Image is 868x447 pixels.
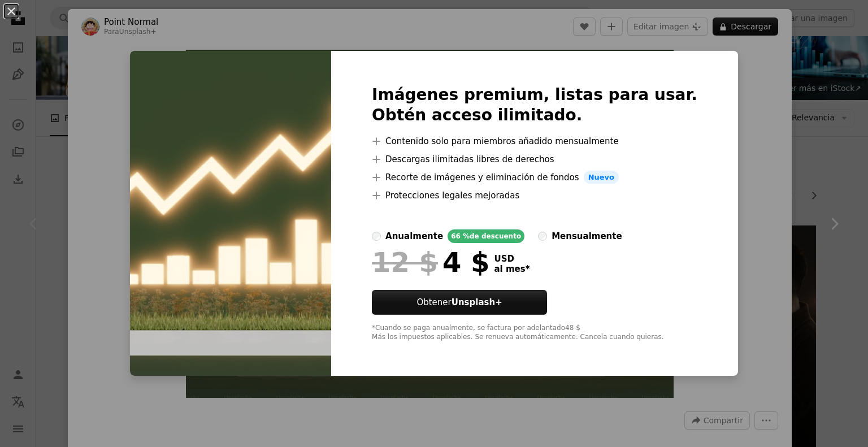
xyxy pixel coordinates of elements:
span: USD [494,254,530,264]
div: anualmente [385,229,443,243]
button: ObtenerUnsplash+ [372,290,547,315]
h2: Imágenes premium, listas para usar. Obtén acceso ilimitado. [372,85,697,125]
input: mensualmente [538,232,547,241]
li: Descargas ilimitadas libres de derechos [372,153,697,166]
span: al mes * [494,264,530,274]
div: *Cuando se paga anualmente, se factura por adelantado 48 $ Más los impuestos aplicables. Se renue... [372,324,697,342]
span: 12 $ [372,248,438,277]
input: anualmente66 %de descuento [372,232,381,241]
li: Contenido solo para miembros añadido mensualmente [372,134,697,148]
li: Recorte de imágenes y eliminación de fondos [372,171,697,184]
div: 66 % de descuento [448,229,524,243]
span: Nuevo [584,171,619,184]
strong: Unsplash+ [452,297,502,307]
li: Protecciones legales mejoradas [372,189,697,202]
img: premium_photo-1742482666813-82d3db55f2bd [130,51,331,376]
div: mensualmente [552,229,622,243]
div: 4 $ [372,248,489,277]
